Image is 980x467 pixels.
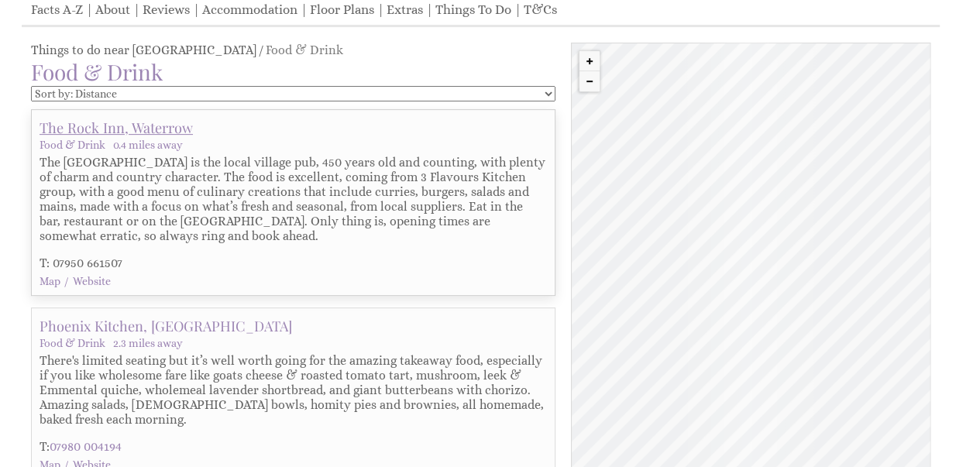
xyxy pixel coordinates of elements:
a: Food & Drink [40,337,105,349]
a: Website [73,275,111,287]
a: The Rock Inn, Waterrow [40,118,193,137]
a: Food & Drink [266,43,343,57]
li: 0.4 miles away [113,139,183,151]
button: Zoom out [579,71,600,91]
button: Zoom in [579,51,600,71]
p: There's limited seating but it’s well worth going for the amazing takeaway food, especially if yo... [40,353,547,427]
a: Extras [387,2,423,17]
a: Facts A-Z [31,2,83,17]
p: The [GEOGRAPHIC_DATA] is the local village pub, 450 years old and counting, with plenty of charm ... [40,155,547,243]
a: Things to do near [GEOGRAPHIC_DATA] [31,43,256,57]
a: Reviews [143,2,190,17]
p: T: [40,439,547,454]
a: Food & Drink [40,139,105,151]
a: 07980 004194 [50,439,122,454]
h1: Food & Drink [31,57,555,86]
p: T: 07950 661507 [40,256,547,270]
a: Map [40,275,60,287]
a: Accommodation [202,2,297,17]
a: Floor Plans [310,2,374,17]
a: Phoenix Kitchen, [GEOGRAPHIC_DATA] [40,316,292,335]
a: Things To Do [435,2,511,17]
a: About [95,2,130,17]
a: T&Cs [524,2,557,17]
li: 2.3 miles away [113,337,183,349]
